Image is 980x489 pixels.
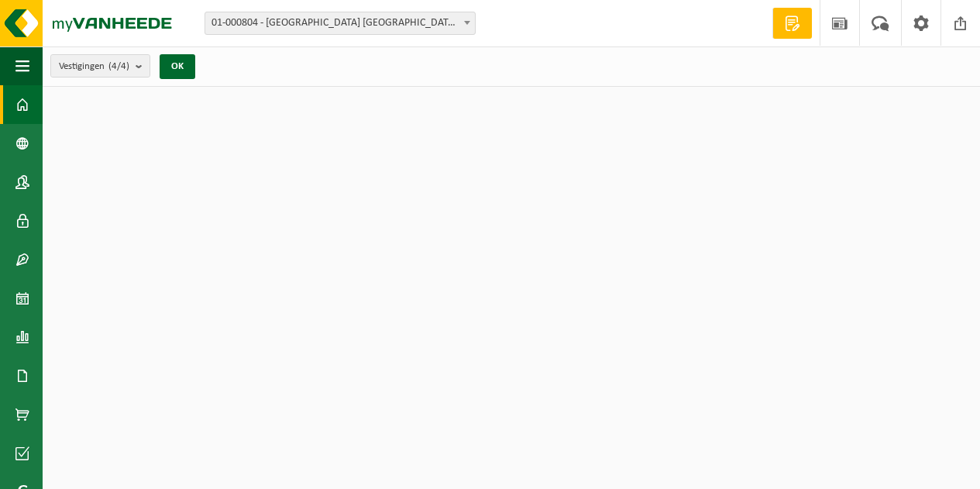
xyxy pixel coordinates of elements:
button: Vestigingen(4/4) [50,54,150,77]
span: Vestigingen [59,55,129,78]
button: OK [160,54,195,79]
span: 01-000804 - TARKETT NV - WAALWIJK [205,12,475,34]
count: (4/4) [108,61,129,71]
span: 01-000804 - TARKETT NV - WAALWIJK [205,12,476,35]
